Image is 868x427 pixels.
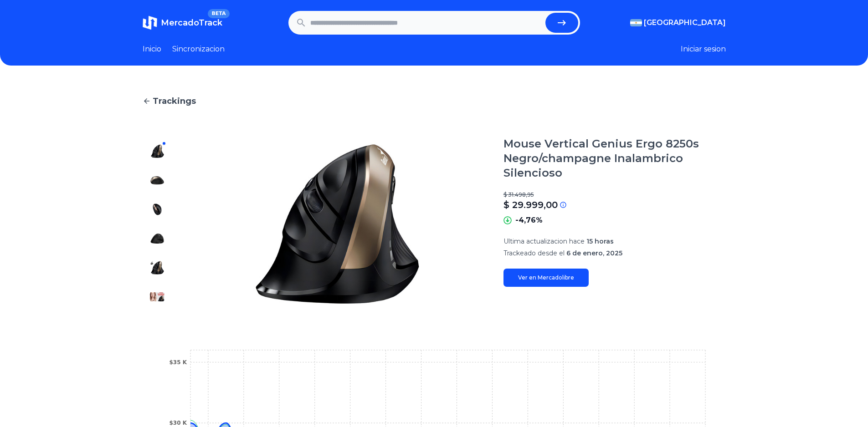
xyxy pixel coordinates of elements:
img: Mouse Vertical Genius Ergo 8250s Negro/champagne Inalambrico Silencioso [150,173,164,188]
tspan: $30 K [169,420,187,426]
img: Mouse Vertical Genius Ergo 8250s Negro/champagne Inalambrico Silencioso [150,231,164,246]
a: MercadoTrackBETA [143,15,222,30]
span: MercadoTrack [161,18,222,28]
img: Argentina [630,19,642,26]
span: 6 de enero, 2025 [566,249,622,257]
a: Inicio [143,44,161,55]
p: -4,76% [515,215,543,226]
tspan: $35 K [169,359,187,366]
img: MercadoTrack [143,15,157,30]
h1: Mouse Vertical Genius Ergo 8250s Negro/champagne Inalambrico Silencioso [503,137,726,180]
button: Iniciar sesion [681,44,726,55]
button: [GEOGRAPHIC_DATA] [630,17,726,28]
span: [GEOGRAPHIC_DATA] [644,17,726,28]
a: Ver en Mercadolibre [503,269,589,287]
img: Mouse Vertical Genius Ergo 8250s Negro/champagne Inalambrico Silencioso [190,137,485,311]
img: Mouse Vertical Genius Ergo 8250s Negro/champagne Inalambrico Silencioso [150,290,164,304]
img: Mouse Vertical Genius Ergo 8250s Negro/champagne Inalambrico Silencioso [150,144,164,158]
a: Trackings [143,95,726,107]
span: Trackings [153,95,196,107]
p: $ 31.498,95 [503,191,726,198]
a: Sincronizacion [172,44,225,55]
span: Ultima actualizacion hace [503,237,585,245]
img: Mouse Vertical Genius Ergo 8250s Negro/champagne Inalambrico Silencioso [150,260,164,275]
span: BETA [208,9,229,18]
img: Mouse Vertical Genius Ergo 8250s Negro/champagne Inalambrico Silencioso [150,202,164,217]
p: $ 29.999,00 [503,198,558,211]
span: Trackeado desde el [503,249,565,257]
span: 15 horas [586,237,614,245]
